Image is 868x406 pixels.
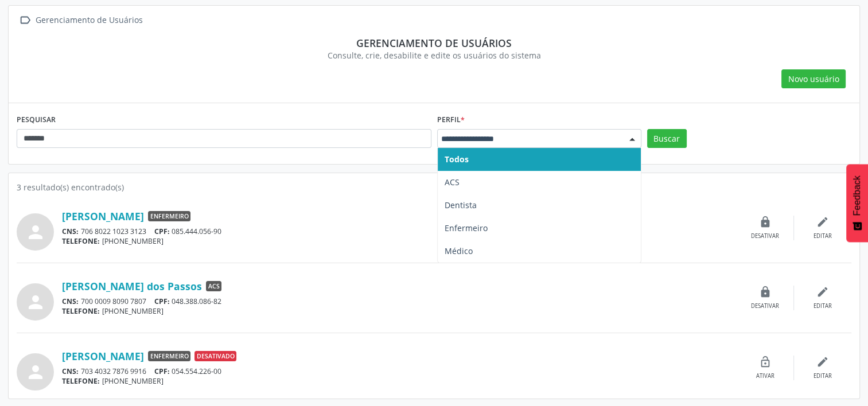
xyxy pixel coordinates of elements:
[62,366,737,376] div: 703 4032 7876 9916 054.554.226-00
[647,129,687,149] button: Buscar
[62,227,737,236] div: 706 8022 1023 3123 085.444.056-90
[62,296,79,306] span: CNS:
[25,37,843,49] div: Gerenciamento de usuários
[781,69,846,89] button: Novo usuário
[62,227,79,236] span: CNS:
[756,372,774,380] div: Ativar
[816,216,829,228] i: edit
[813,372,832,380] div: Editar
[33,12,145,29] div: Gerenciamento de Usuários
[445,200,477,210] span: Dentista
[816,356,829,368] i: edit
[852,175,862,216] span: Feedback
[751,232,779,240] div: Desativar
[148,351,190,361] span: Enfermeiro
[759,286,772,298] i: lock
[813,302,832,310] div: Editar
[62,280,202,292] a: [PERSON_NAME] dos Passos
[148,211,190,221] span: Enfermeiro
[62,350,144,362] a: [PERSON_NAME]
[17,12,33,29] i: 
[788,73,839,85] span: Novo usuário
[846,164,868,242] button: Feedback - Mostrar pesquisa
[62,366,79,376] span: CNS:
[154,366,170,376] span: CPF:
[17,181,851,193] div: 3 resultado(s) encontrado(s)
[17,12,145,29] a:  Gerenciamento de Usuários
[25,292,46,313] i: person
[445,222,488,233] span: Enfermeiro
[62,296,737,306] div: 700 0009 8090 7807 048.388.086-82
[751,302,779,310] div: Desativar
[62,306,100,316] span: TELEFONE:
[759,216,772,228] i: lock
[206,281,221,291] span: ACS
[154,227,170,236] span: CPF:
[813,232,832,240] div: Editar
[154,296,170,306] span: CPF:
[17,111,56,129] label: PESQUISAR
[437,111,465,129] label: Perfil
[62,236,737,246] div: [PHONE_NUMBER]
[194,351,236,361] span: Desativado
[445,245,473,256] span: Médico
[25,49,843,61] div: Consulte, crie, desabilite e edite os usuários do sistema
[816,286,829,298] i: edit
[759,356,772,368] i: lock_open
[445,177,460,188] span: ACS
[445,154,469,165] span: Todos
[25,222,46,243] i: person
[62,376,100,386] span: TELEFONE:
[62,306,737,316] div: [PHONE_NUMBER]
[62,376,737,386] div: [PHONE_NUMBER]
[62,236,100,246] span: TELEFONE:
[62,210,144,222] a: [PERSON_NAME]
